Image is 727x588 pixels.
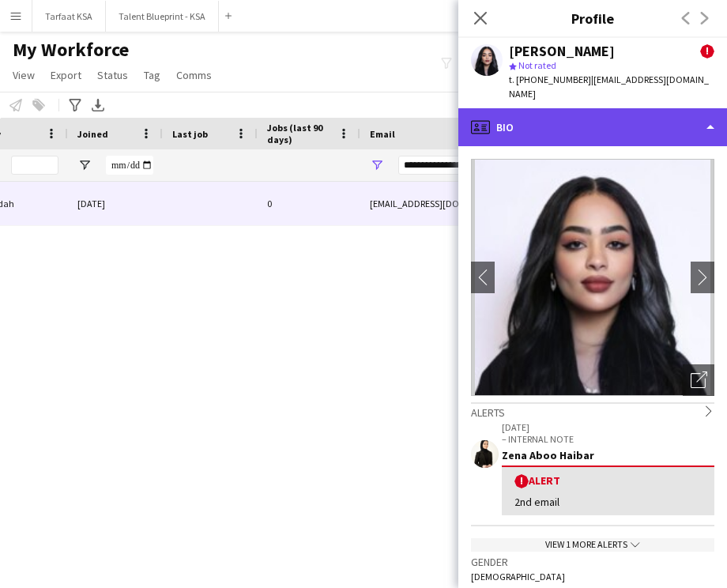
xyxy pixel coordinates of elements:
span: Status [97,68,128,82]
span: Comms [176,68,212,82]
span: ! [514,474,529,488]
div: 0 [258,182,360,225]
span: | [EMAIL_ADDRESS][DOMAIN_NAME] [509,73,709,100]
span: Not rated [518,59,556,71]
div: [PERSON_NAME] [509,44,615,58]
button: Tarfaat KSA [32,1,106,32]
span: Last job [172,128,208,140]
p: [DATE] [502,421,714,433]
span: Export [51,68,81,82]
div: Open photos pop-in [683,364,714,396]
span: View [13,68,35,82]
app-action-btn: Advanced filters [66,96,85,115]
span: Email [370,128,395,140]
a: Comms [170,65,218,85]
span: My Workforce [13,38,129,62]
h3: Gender [471,555,714,569]
span: Tag [144,68,160,82]
span: [DEMOGRAPHIC_DATA] [471,571,565,582]
div: [DATE] [68,182,163,225]
div: Alert [514,473,702,488]
button: Open Filter Menu [77,158,92,172]
div: Alerts [471,402,714,420]
span: ! [700,44,714,58]
app-action-btn: Export XLSX [89,96,107,115]
input: City Filter Input [11,156,58,175]
a: Export [44,65,88,85]
div: Bio [458,108,727,146]
div: Zena Aboo Haibar [502,448,714,462]
div: View 1 more alerts [471,538,714,552]
input: Joined Filter Input [106,156,153,175]
button: Open Filter Menu [370,158,384,172]
div: [EMAIL_ADDRESS][DOMAIN_NAME] [360,182,676,225]
input: Email Filter Input [398,156,667,175]
button: Talent Blueprint - KSA [106,1,219,32]
span: Jobs (last 90 days) [267,122,332,145]
p: – INTERNAL NOTE [502,433,714,445]
span: t. [PHONE_NUMBER] [509,73,591,85]
a: Tag [137,65,167,85]
span: Joined [77,128,108,140]
h3: Profile [458,8,727,28]
img: Crew avatar or photo [471,159,714,396]
a: Status [91,65,134,85]
a: View [6,65,41,85]
div: 2nd email [514,495,702,509]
